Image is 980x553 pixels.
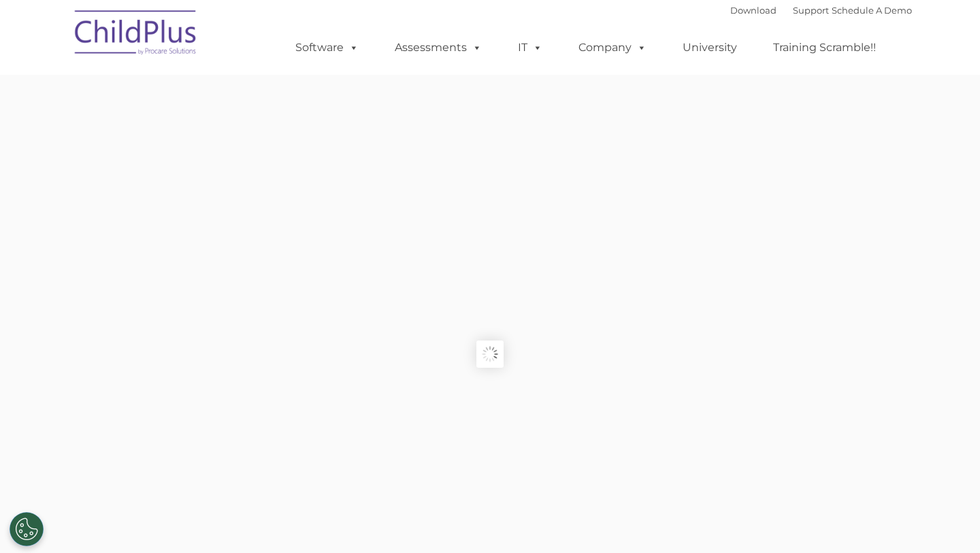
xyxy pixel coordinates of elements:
font: | [730,5,912,16]
img: ChildPlus by Procare Solutions [68,1,204,69]
a: Company [565,34,660,61]
a: IT [504,34,556,61]
a: Download [730,5,777,16]
a: Support [793,5,829,16]
a: Assessments [381,34,495,61]
a: Training Scramble!! [759,34,889,61]
a: Software [282,34,372,61]
button: Cookies Settings [10,512,44,546]
a: Schedule A Demo [832,5,912,16]
a: University [669,34,751,61]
